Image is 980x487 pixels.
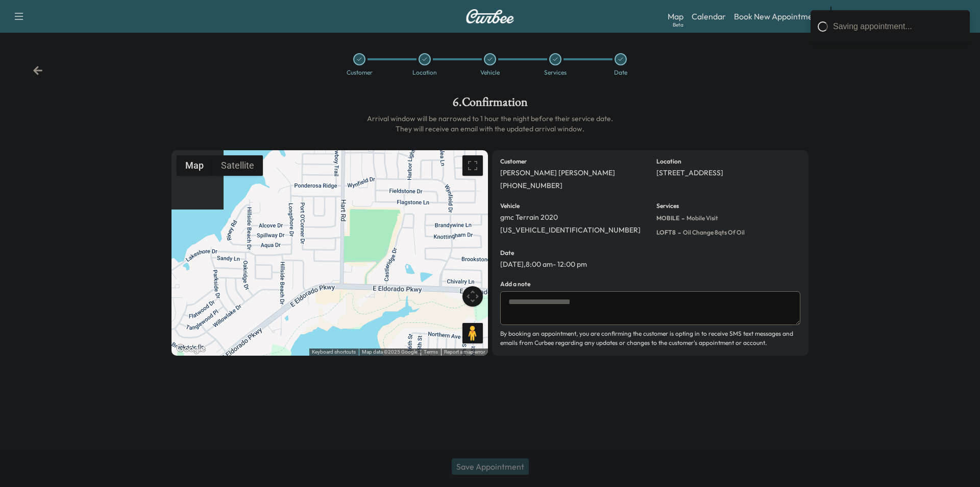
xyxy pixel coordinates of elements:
[500,203,520,209] h6: Vehicle
[656,203,679,209] h6: Services
[544,69,567,76] div: Services
[656,169,723,178] p: [STREET_ADDRESS]
[684,214,718,222] span: Mobile Visit
[734,10,820,22] a: Book New Appointment
[500,226,641,235] p: [US_VEHICLE_IDENTIFICATION_NUMBER]
[444,349,485,355] a: Report a map error
[500,158,527,165] h6: Customer
[656,228,676,237] span: LOFT8
[462,323,483,343] button: Drag Pegman onto the map to open Street View
[171,96,808,113] h1: 6 . Confirmation
[174,342,208,356] img: Google
[676,227,681,238] span: -
[412,69,437,76] div: Location
[668,10,683,22] a: MapBeta
[212,155,263,176] button: Show satellite imagery
[500,260,587,269] p: [DATE] , 8:00 am - 12:00 pm
[500,250,514,256] h6: Date
[692,10,726,22] a: Calendar
[614,69,627,76] div: Date
[177,155,212,176] button: Show street map
[679,213,684,223] span: -
[681,228,745,237] span: Oil Change 8qts of oil
[424,349,438,355] a: Terms (opens in new tab)
[347,69,373,76] div: Customer
[656,214,679,222] span: MOBILE
[500,169,615,178] p: [PERSON_NAME] [PERSON_NAME]
[462,155,483,176] button: Toggle fullscreen view
[656,158,681,165] h6: Location
[462,286,483,307] button: Map camera controls
[174,342,208,356] a: Open this area in Google Maps (opens a new window)
[500,181,562,191] p: [PHONE_NUMBER]
[500,281,530,287] h6: Add a note
[312,349,356,356] button: Keyboard shortcuts
[500,329,800,347] p: By booking an appointment, you are confirming the customer is opting in to receive SMS text messa...
[33,65,43,76] div: Back
[171,113,808,134] h6: Arrival window will be narrowed to 1 hour the night before their service date. They will receive ...
[465,9,514,24] img: Curbee Logo
[362,349,418,355] span: Map data ©2025 Google
[673,21,683,29] div: Beta
[833,20,963,33] div: Saving appointment...
[480,69,500,76] div: Vehicle
[500,213,558,222] p: gmc Terrain 2020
